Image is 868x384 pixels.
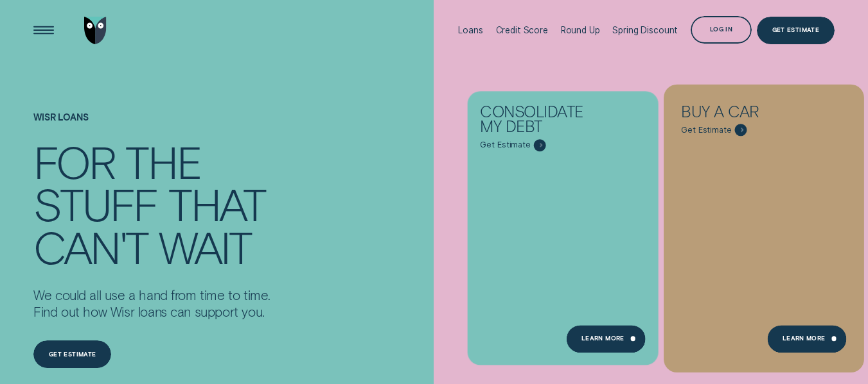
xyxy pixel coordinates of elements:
[681,104,803,124] div: Buy a car
[159,225,251,267] div: wait
[33,112,270,140] h1: Wisr loans
[668,91,859,358] a: Buy a car - Learn more
[168,182,265,224] div: that
[33,225,148,267] div: can't
[33,287,270,320] p: We could all use a hand from time to time. Find out how Wisr loans can support you.
[480,104,602,139] div: Consolidate my debt
[757,17,835,44] a: Get Estimate
[458,25,483,35] div: Loans
[125,140,200,182] div: the
[33,182,157,224] div: stuff
[33,140,270,267] h4: For the stuff that can't wait
[767,325,847,353] a: Learn More
[33,140,114,182] div: For
[30,17,58,44] button: Open Menu
[33,340,111,368] a: Get estimate
[691,16,752,44] button: Log in
[681,125,731,135] span: Get Estimate
[468,91,659,358] a: Consolidate my debt - Learn more
[561,25,600,35] div: Round Up
[480,140,530,150] span: Get Estimate
[612,25,678,35] div: Spring Discount
[84,17,107,44] img: Wisr
[566,325,646,353] a: Learn more
[496,25,548,35] div: Credit Score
